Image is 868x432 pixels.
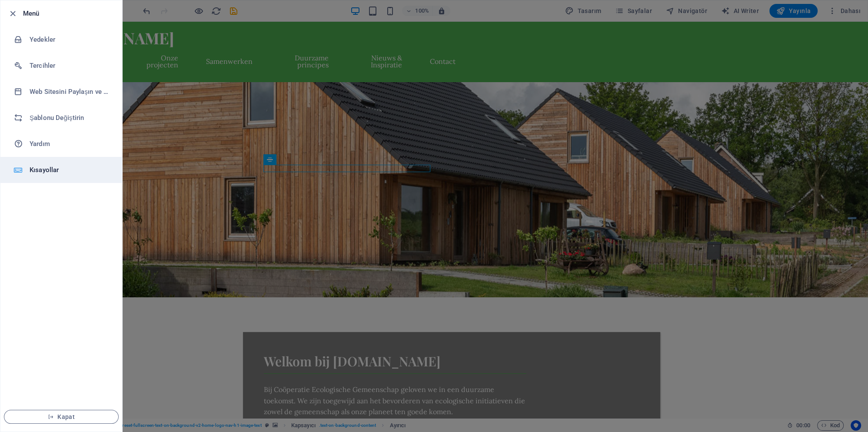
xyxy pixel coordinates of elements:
a: Yardım [0,131,122,157]
h6: Şablonu Değiştirin [30,113,110,123]
h6: Tercihler [30,60,110,71]
h6: Web Sitesini Paylaşın ve [GEOGRAPHIC_DATA] [30,86,110,97]
h6: Yardım [30,139,110,149]
button: Kapat [4,410,119,424]
h6: Menü [23,8,115,19]
h6: Yedekler [30,34,110,45]
h6: Kısayollar [30,165,110,175]
span: Kapat [11,413,111,420]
